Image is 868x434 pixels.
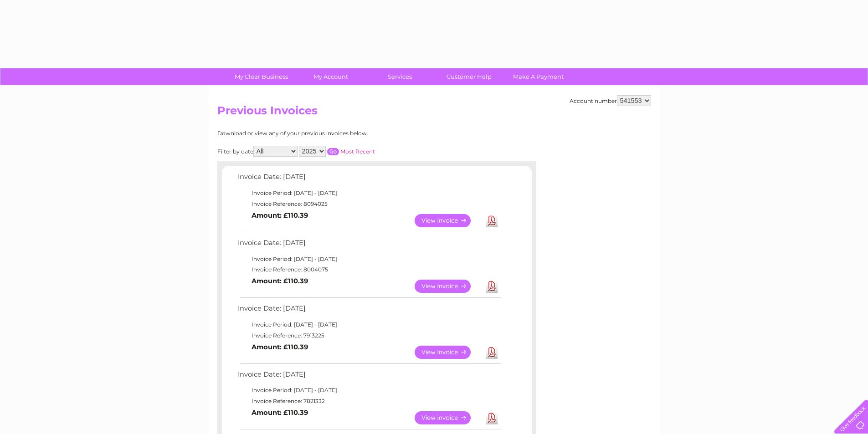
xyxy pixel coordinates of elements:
[415,346,482,359] a: View
[236,264,502,275] td: Invoice Reference: 8004075
[236,199,502,209] td: Invoice Reference: 8094025
[486,411,498,424] a: Download
[252,343,308,351] b: Amount: £110.39
[236,302,502,319] td: Invoice Date: [DATE]
[217,130,457,137] div: Download or view any of your previous invoices below.
[236,254,502,265] td: Invoice Period: [DATE] - [DATE]
[486,346,498,359] a: Download
[217,104,651,122] h2: Previous Invoices
[415,411,482,424] a: View
[236,396,502,407] td: Invoice Reference: 7821332
[236,368,502,385] td: Invoice Date: [DATE]
[362,68,437,85] a: Services
[224,68,299,85] a: My Clear Business
[431,68,507,85] a: Customer Help
[415,280,482,293] a: View
[236,171,502,188] td: Invoice Date: [DATE]
[486,214,498,227] a: Download
[252,277,308,285] b: Amount: £110.39
[570,95,651,106] div: Account number
[415,214,482,227] a: View
[236,188,502,199] td: Invoice Period: [DATE] - [DATE]
[236,319,502,330] td: Invoice Period: [DATE] - [DATE]
[252,408,308,417] b: Amount: £110.39
[501,68,576,85] a: Make A Payment
[236,330,502,341] td: Invoice Reference: 7913225
[236,385,502,396] td: Invoice Period: [DATE] - [DATE]
[252,211,308,220] b: Amount: £110.39
[217,146,457,157] div: Filter by date
[236,237,502,254] td: Invoice Date: [DATE]
[293,68,368,85] a: My Account
[486,280,498,293] a: Download
[340,148,375,155] a: Most Recent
